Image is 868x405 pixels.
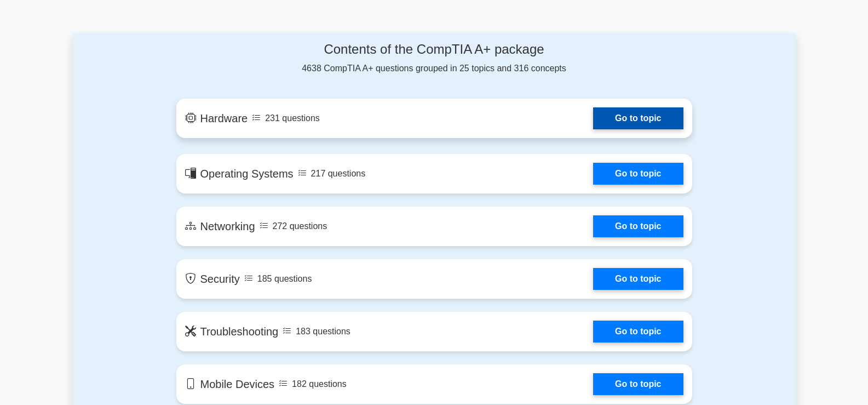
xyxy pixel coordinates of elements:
[593,107,683,129] a: Go to topic
[593,215,683,237] a: Go to topic
[593,321,683,343] a: Go to topic
[176,42,692,75] div: 4638 CompTIA A+ questions grouped in 25 topics and 316 concepts
[176,42,692,58] h4: Contents of the CompTIA A+ package
[593,373,683,395] a: Go to topic
[593,268,683,290] a: Go to topic
[593,163,683,185] a: Go to topic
